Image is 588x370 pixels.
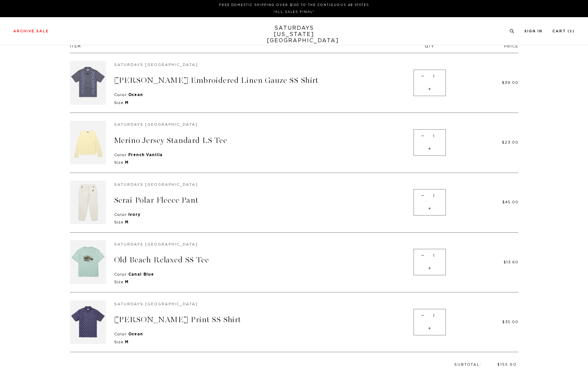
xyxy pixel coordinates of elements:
a: Serai Polar Fleece Pant [114,195,199,205]
strong: Ocean [128,332,143,336]
a: Archive Sale [13,29,49,33]
small: Subtotal: [454,362,481,367]
span: - [418,189,427,202]
h5: Saturdays [GEOGRAPHIC_DATA] [114,63,410,67]
span: - [418,70,427,83]
strong: Canal Blue [128,272,154,276]
p: FREE DOMESTIC SHIPPING OVER $150 TO THE CONTIGUOUS 48 STATES [16,3,572,8]
a: Sign In [524,29,542,33]
a: SATURDAYS[US_STATE][GEOGRAPHIC_DATA] [267,25,321,44]
a: [PERSON_NAME] Print SS Shirt [114,315,241,324]
span: + [425,202,434,215]
h5: Saturdays [GEOGRAPHIC_DATA] [114,183,410,187]
span: $35.00 [502,320,518,324]
p: Color: [114,152,410,158]
h5: Saturdays [GEOGRAPHIC_DATA] [114,242,410,247]
a: Merino Jersey Standard LS Tee [114,136,227,145]
p: Size: [114,280,410,285]
a: Cart (5) [552,29,575,33]
span: + [425,262,434,275]
p: Color: [114,272,410,277]
span: $155.60 [497,363,517,366]
small: 5 [570,30,573,33]
img: Canal Blue | Old Beach Relaxed SS Tee [70,240,106,284]
th: Price [449,40,518,53]
p: *ALL SALES FINAL* [16,10,572,15]
span: - [418,249,427,262]
p: Color: [114,92,410,98]
strong: French Vanilla [128,153,163,157]
a: Old Beach Relaxed SS Tee [114,255,209,265]
span: + [425,322,434,335]
p: Color: [114,212,410,218]
strong: M [125,220,129,224]
strong: M [125,160,129,164]
h5: Saturdays [GEOGRAPHIC_DATA] [114,302,410,307]
img: Ocean | Canty Embroidered Linen Gauze SS Shirt [70,61,106,105]
strong: M [125,101,129,105]
p: Size: [114,340,410,345]
a: [PERSON_NAME] Embroidered Linen Gauze SS Shirt [114,76,319,85]
span: $23.00 [502,140,518,144]
p: Size: [114,100,410,106]
span: $45.00 [502,200,518,204]
p: Size: [114,160,410,165]
span: - [418,309,427,322]
span: $13.60 [504,260,518,264]
span: + [425,143,434,155]
th: Qty [410,40,449,53]
p: Size: [114,220,410,225]
h5: Saturdays [GEOGRAPHIC_DATA] [114,122,410,127]
th: Item [70,40,410,53]
strong: Ocean [128,93,143,97]
strong: Ivory [128,213,140,217]
span: $39.00 [502,81,518,84]
strong: M [125,280,129,284]
img: Ivory | Serai Polar Fleece Pant | Saturdays NYC [70,181,106,224]
img: Ocean | Bruce Block Print SS Shirt [70,300,106,344]
span: - [418,130,427,143]
span: + [425,83,434,96]
img: French Vanilla | Merino Jersey Standard LS Tee [70,121,106,164]
strong: M [125,340,129,344]
p: Color: [114,332,410,337]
